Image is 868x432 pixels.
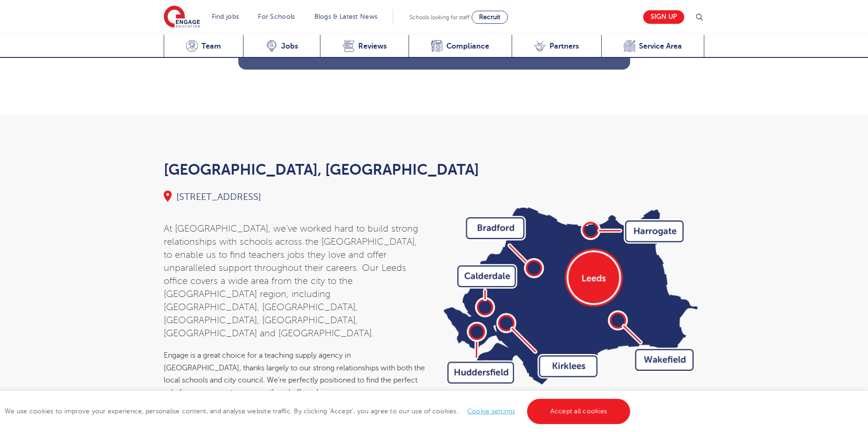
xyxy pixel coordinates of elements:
[281,42,298,51] span: Jobs
[164,224,418,339] span: At [GEOGRAPHIC_DATA], we’ve worked hard to build strong relationships with schools across the [GE...
[258,13,295,20] a: For Schools
[409,35,512,58] a: Compliance
[314,13,378,20] a: Blogs & Latest News
[549,42,579,51] span: Partners
[446,42,489,51] span: Compliance
[212,13,239,20] a: Find jobs
[201,42,221,51] span: Team
[358,42,387,51] span: Reviews
[320,35,409,58] a: Reviews
[164,35,243,58] a: Team
[601,35,705,58] a: Service Area
[164,160,705,179] h3: [GEOGRAPHIC_DATA], [GEOGRAPHIC_DATA]
[164,6,200,29] img: Engage Education
[164,191,705,204] div: [STREET_ADDRESS]
[527,399,631,424] a: Accept all cookies
[467,408,515,415] a: Cookie settings
[512,35,601,58] a: Partners
[472,11,508,24] a: Recruit
[243,35,320,58] a: Jobs
[479,14,500,21] span: Recruit
[639,42,682,51] span: Service Area
[410,14,470,21] span: Schools looking for staff
[164,351,425,397] span: Engage is a great choice for a teaching supply agency in [GEOGRAPHIC_DATA], thanks largely to our...
[643,10,684,24] a: Sign up
[5,408,632,415] span: We use cookies to improve your experience, personalise content, and analyse website traffic. By c...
